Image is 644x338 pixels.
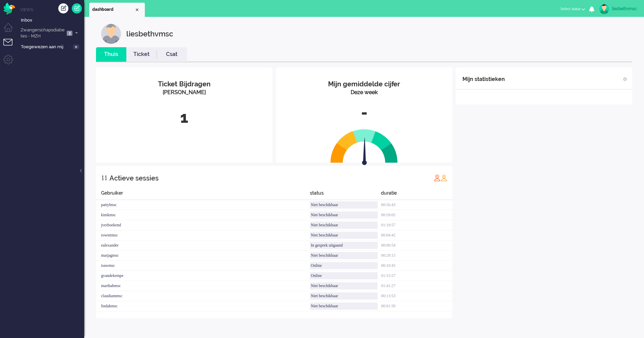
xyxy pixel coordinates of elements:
div: Niet beschikbaar [310,232,378,239]
div: liesbethvmsc [612,5,637,12]
div: 00:01:50 [381,301,452,311]
a: Ticket [126,51,157,58]
div: Niet beschikbaar [310,252,378,259]
a: liesbethvmsc [598,4,637,14]
div: Niet beschikbaar [310,212,378,219]
div: duratie [381,190,452,200]
div: 00:00:54 [381,241,452,251]
a: Omnidesk [3,4,15,9]
span: 3 [67,31,72,36]
span: dashboard [92,7,134,12]
a: Thuis [96,51,126,58]
img: customer.svg [101,24,121,44]
a: Inbox [20,16,84,24]
div: 00:13:53 [381,291,452,301]
span: 0 [73,45,79,50]
div: [PERSON_NAME] [101,89,267,96]
li: Tickets menu [3,39,19,54]
img: semi_circle.svg [330,129,398,163]
div: Niet beschikbaar [310,222,378,229]
a: Quick Ticket [72,3,82,13]
span: Select status [560,6,581,11]
li: Dashboard [89,3,145,17]
div: 1 [101,107,267,129]
div: ealexander [96,241,310,251]
div: - [281,102,447,124]
span: Inbox [21,17,84,24]
li: Views [20,7,84,12]
div: lindakmsc [96,301,310,311]
li: Dashboard menu [3,23,19,38]
div: 11 [101,171,107,185]
span: Toegewezen aan mij [21,44,71,50]
div: liesbethvmsc [126,24,173,44]
img: arrow.svg [350,138,379,167]
div: marjagmsc [96,251,310,261]
img: profile_red.svg [434,174,441,181]
img: profile_orange.svg [441,174,447,181]
div: jverboekend [96,220,310,230]
span: Zwangerschapsdiabetes - MZH [20,27,65,39]
li: Admin menu [3,55,19,70]
div: 00:59:05 [381,210,452,220]
div: Niet beschikbaar [310,282,378,289]
div: In gesprek uitgaand [310,242,378,249]
div: Niet beschikbaar [310,303,378,310]
div: Creëer ticket [58,3,68,13]
li: Ticket [126,47,157,62]
div: gvandekempe [96,271,310,281]
div: 01:19:57 [381,220,452,230]
div: Mijn gemiddelde cijfer [281,79,447,89]
div: Online [310,262,378,269]
div: pattylmsc [96,200,310,210]
div: 01:15:57 [381,271,452,281]
div: Ticket Bijdragen [101,79,267,89]
div: rowietmsc [96,230,310,241]
div: Actieve sessies [109,171,159,185]
div: Close tab [134,7,140,12]
div: kimkmsc [96,210,310,220]
div: claudiammsc [96,291,310,301]
img: avatar [599,4,609,14]
li: Thuis [96,47,126,62]
div: 00:04:42 [381,230,452,241]
div: status [310,190,381,200]
div: Niet beschikbaar [310,292,378,300]
div: Mijn statistieken [462,73,505,86]
div: isawmsc [96,261,310,271]
div: marthabmsc [96,281,310,291]
div: Niet beschikbaar [310,201,378,208]
div: 00:56:43 [381,200,452,210]
div: 00:10:45 [381,261,452,271]
div: 01:41:27 [381,281,452,291]
a: Toegewezen aan mij 0 [20,43,84,50]
li: Select status [556,2,589,17]
div: Deze week [281,89,447,96]
li: Csat [157,47,187,62]
div: 00:29:15 [381,251,452,261]
div: Online [310,272,378,279]
div: Gebruiker [96,190,310,200]
button: Select status [556,4,589,14]
a: Csat [157,51,187,58]
img: flow_omnibird.svg [3,3,15,15]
